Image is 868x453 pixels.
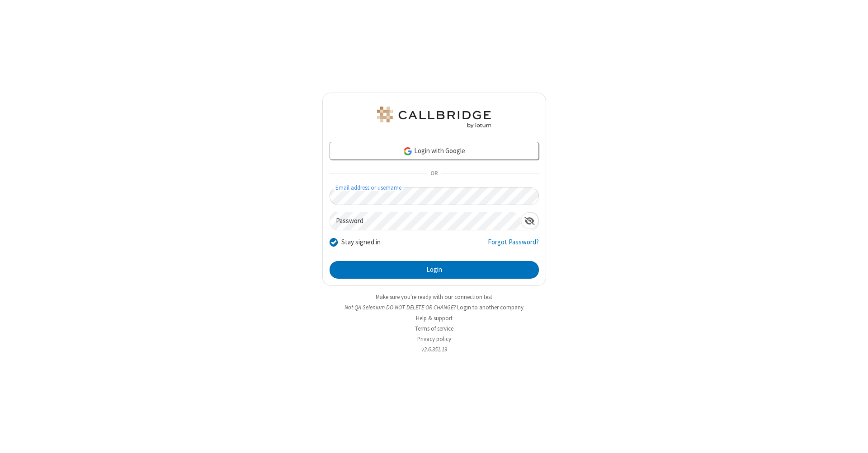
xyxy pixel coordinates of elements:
a: Help & support [416,314,453,322]
button: Login to another company [457,303,524,312]
button: Login [330,261,539,279]
a: Make sure you're ready with our connection test [376,293,492,301]
a: Privacy policy [417,335,451,343]
li: Not QA Selenium DO NOT DELETE OR CHANGE? [322,303,546,312]
a: Forgot Password? [488,237,539,254]
img: google-icon.png [403,146,413,156]
label: Stay signed in [341,237,381,248]
a: Login with Google [330,142,539,160]
li: v2.6.351.19 [322,345,546,354]
div: Show password [521,212,538,229]
input: Password [330,212,521,230]
input: Email address or username [330,187,539,205]
span: OR [427,168,441,180]
img: QA Selenium DO NOT DELETE OR CHANGE [375,107,493,128]
a: Terms of service [415,325,453,332]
